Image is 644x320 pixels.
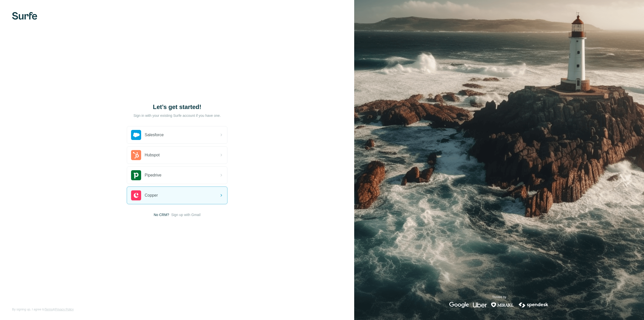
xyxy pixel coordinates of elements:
[518,302,549,308] img: spendesk's logo
[491,302,514,308] img: mirakl's logo
[171,212,200,217] button: Sign up with Gmail
[145,152,160,158] span: Hubspot
[473,302,487,308] img: uber's logo
[131,170,141,180] img: pipedrive's logo
[45,308,53,311] a: Terms
[131,190,141,200] img: copper's logo
[12,12,37,20] img: Surfe's logo
[127,103,227,111] h1: Let’s get started!
[12,307,74,312] span: By signing up, I agree to &
[145,192,158,198] span: Copper
[145,172,162,178] span: Pipedrive
[492,295,506,299] p: Trusted by
[133,113,221,118] p: Sign in with your existing Surfe account if you have one.
[449,302,469,308] img: google's logo
[131,130,141,140] img: salesforce's logo
[131,150,141,160] img: hubspot's logo
[55,308,74,311] a: Privacy Policy
[154,212,169,217] span: No CRM?
[145,132,164,138] span: Salesforce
